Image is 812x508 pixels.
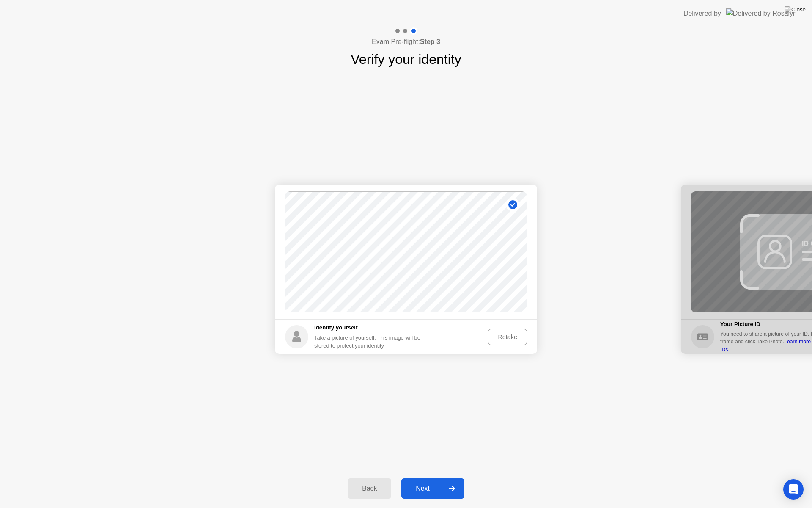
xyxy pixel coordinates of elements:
h1: Verify your identity [351,49,461,69]
img: Close [785,6,806,13]
button: Back [348,478,391,499]
div: Delivered by [683,8,721,19]
div: Back [350,485,389,492]
h5: Identify yourself [314,323,427,332]
button: Retake [488,329,527,345]
button: Next [401,478,464,499]
div: Open Intercom Messenger [783,479,804,500]
img: Delivered by Rosalyn [726,8,797,18]
b: Step 3 [420,38,440,45]
div: Take a picture of yourself. This image will be stored to protect your identity [314,334,427,350]
h4: Exam Pre-flight: [372,37,440,47]
div: Next [404,485,442,492]
div: Retake [491,334,524,340]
